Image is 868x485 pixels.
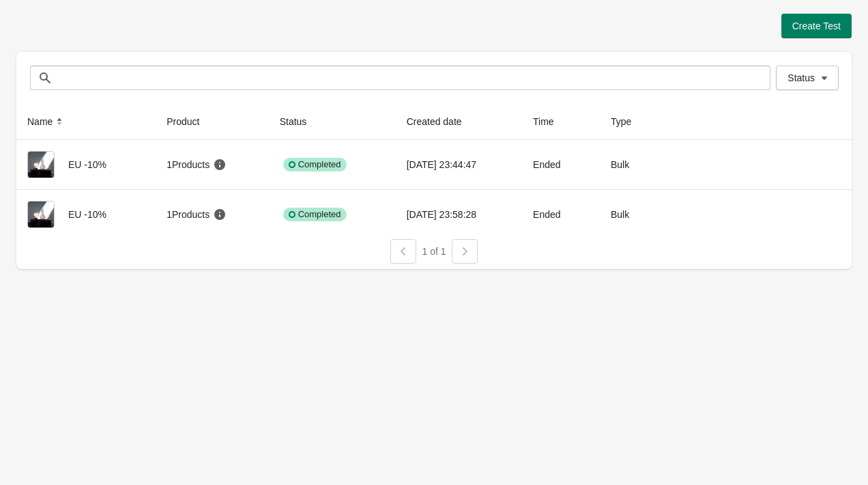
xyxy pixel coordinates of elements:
[274,109,326,134] button: Status
[611,201,667,228] div: Bulk
[27,201,145,228] div: EU -10%
[776,66,839,90] button: Status
[527,109,573,134] button: Time
[605,109,650,134] button: Type
[283,208,347,221] div: Completed
[792,20,841,31] span: Create Test
[533,151,589,178] div: Ended
[407,151,511,178] div: [DATE] 23:44:47
[781,14,852,38] button: Create Test
[407,201,511,228] div: [DATE] 23:58:28
[167,208,227,221] div: 1 Products
[283,158,347,171] div: Completed
[401,109,481,134] button: Created date
[22,109,72,134] button: Name
[161,109,218,134] button: Product
[167,158,227,171] div: 1 Products
[787,72,815,83] span: Status
[533,201,589,228] div: Ended
[422,246,446,257] span: 1 of 1
[27,151,145,178] div: EU -10%
[611,151,667,178] div: Bulk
